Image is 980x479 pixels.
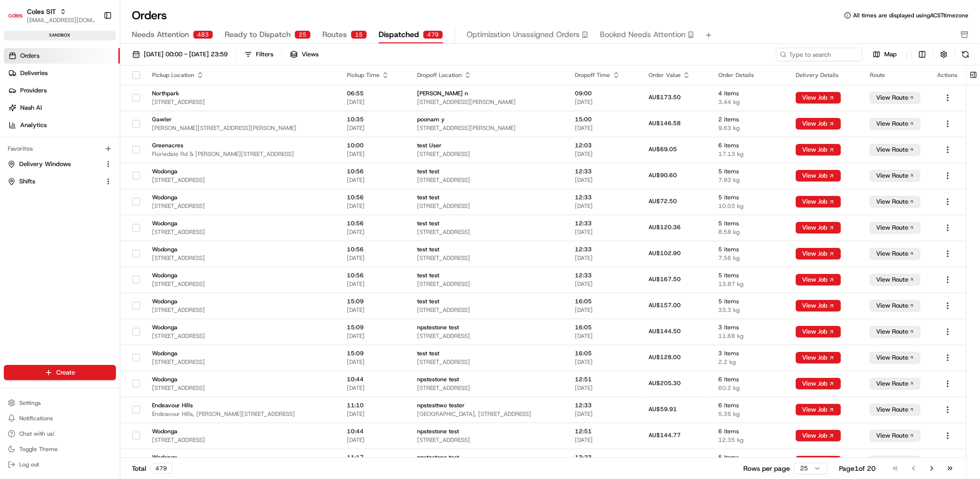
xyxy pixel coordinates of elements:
span: 10:44 [347,427,402,435]
button: Refresh [959,48,972,61]
span: 5 items [718,194,780,201]
button: View Job [796,378,841,389]
img: Nash [10,10,29,29]
span: Pylon [96,163,116,170]
span: [STREET_ADDRESS] [417,332,560,340]
button: Create [4,365,116,380]
span: [DATE] [575,98,633,106]
span: [DATE] [347,332,402,340]
div: Order Value [649,71,703,79]
a: View Job [796,198,841,206]
span: [STREET_ADDRESS] [417,176,560,184]
span: AU$69.05 [649,145,677,153]
span: npstestone test [417,427,560,435]
button: Views [286,48,323,61]
span: 6 items [718,375,780,383]
span: 12:51 [575,427,633,435]
button: View Route [870,326,920,337]
span: npstesttwo tester [417,401,560,409]
button: View Job [796,430,841,441]
span: 16:05 [575,324,633,331]
div: Start new chat [33,92,158,102]
span: [DATE] [347,176,402,184]
span: 5 items [718,298,780,305]
button: Start new chat [164,95,175,106]
button: View Job [796,144,841,155]
span: [STREET_ADDRESS] [152,332,331,340]
span: 10:35 [347,116,402,123]
span: Endeavour Hills [152,401,331,409]
span: 11.68 kg [718,332,780,340]
button: View Route [870,352,920,363]
span: [STREET_ADDRESS] [417,384,560,392]
span: test test [417,246,560,253]
span: 6 items [718,401,780,409]
span: AU$72.50 [649,197,677,205]
span: [DATE] [575,410,633,418]
span: Map [884,50,897,59]
div: Delivery Details [796,71,854,79]
button: View Job [796,222,841,233]
div: 483 [193,30,213,39]
span: [DATE] [347,280,402,288]
span: [STREET_ADDRESS] [152,176,331,184]
span: API Documentation [91,140,154,149]
span: Analytics [20,121,47,129]
h1: Orders [132,8,167,23]
span: 60.2 kg [718,384,780,392]
span: 15:09 [347,298,402,305]
span: [DATE] [347,98,402,106]
div: Total [132,463,172,474]
span: [STREET_ADDRESS] [152,202,331,210]
a: View Job [796,276,841,284]
a: View Job [796,120,841,128]
button: View Route [870,222,920,233]
span: 17.13 kg [718,150,780,158]
button: Map [866,49,903,60]
span: test test [417,272,560,279]
span: Orders [20,52,39,60]
span: 33.3 kg [718,306,780,314]
span: Log out [19,461,39,468]
button: Toggle Theme [4,442,116,456]
span: AU$173.50 [649,93,681,101]
button: [DATE] 00:00 - [DATE] 23:59 [128,48,232,61]
span: [STREET_ADDRESS] [152,98,331,106]
div: Page 1 of 20 [839,464,876,473]
span: Wodonga [152,453,331,461]
span: Dispatched [379,29,419,40]
span: 13.87 kg [718,280,780,288]
span: 10:56 [347,220,402,227]
span: test test [417,350,560,357]
a: Delivery Windows [8,160,101,168]
span: [STREET_ADDRESS] [417,202,560,210]
div: 15 [351,30,367,39]
span: Deliveries [20,69,48,78]
button: Log out [4,458,116,471]
span: test test [417,298,560,305]
span: 2.2 kg [718,358,780,366]
div: 25 [294,30,311,39]
span: Knowledge Base [19,140,74,149]
button: View Route [870,378,920,389]
div: We're available if you need us! [33,102,122,109]
button: [EMAIL_ADDRESS][DOMAIN_NAME] [27,16,96,24]
span: npstestone test [417,453,560,461]
span: 11:17 [347,453,402,461]
span: test test [417,168,560,175]
span: [DATE] [347,306,402,314]
span: Wodonga [152,375,331,383]
a: View Job [796,94,841,102]
span: 3 items [718,324,780,331]
a: 📗Knowledge Base [6,136,77,153]
span: 10:56 [347,246,402,253]
span: Wodonga [152,324,331,331]
div: sandbox [4,31,116,40]
span: [PERSON_NAME][STREET_ADDRESS][PERSON_NAME] [152,124,331,132]
span: Optimization Unassigned Orders [467,29,580,40]
span: [DATE] [347,410,402,418]
span: 15:09 [347,350,402,357]
span: [DATE] [575,436,633,444]
span: [STREET_ADDRESS] [152,254,331,262]
div: 479 [150,463,172,474]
